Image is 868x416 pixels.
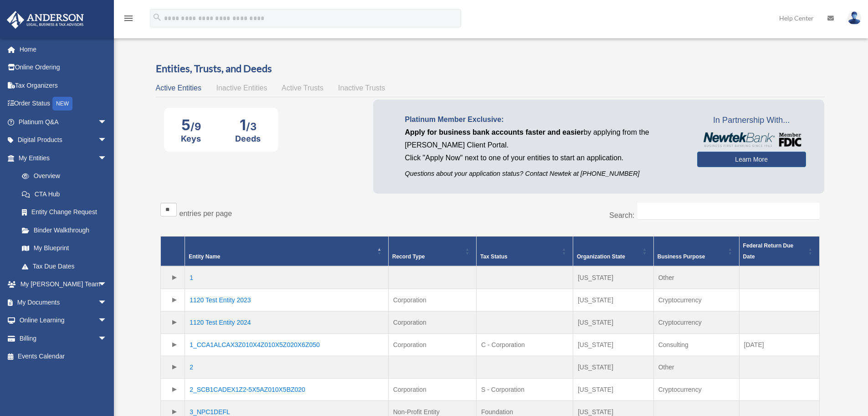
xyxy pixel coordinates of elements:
[189,253,220,260] span: Entity Name
[152,12,162,22] i: search
[13,167,112,185] a: Overview
[98,329,116,348] span: arrow_drop_down
[388,311,476,334] td: Corporation
[185,289,389,311] td: 1120 Test Entity 2023
[190,121,201,132] span: /9
[246,121,257,132] span: /3
[123,13,134,24] i: menu
[573,356,653,379] td: [US_STATE]
[156,62,824,76] h3: Entities, Trusts, and Deeds
[235,134,261,143] div: Deeds
[185,237,389,267] th: Entity Name: Activate to invert sorting
[388,289,476,311] td: Corporation
[6,348,121,366] a: Events Calendar
[185,311,389,334] td: 1120 Test Entity 2024
[388,237,476,267] th: Record Type: Activate to sort
[392,253,425,260] span: Record Type
[477,379,573,401] td: S - Corporation
[702,132,801,147] img: NewtekBankLogoSM.png
[480,253,508,260] span: Tax Status
[739,334,819,356] td: [DATE]
[653,311,739,334] td: Cryptocurrency
[13,239,116,258] a: My Blueprint
[405,168,683,179] p: Questions about your application status? Contact Newtek at [PHONE_NUMBER]
[653,379,739,401] td: Cryptocurrency
[6,149,116,167] a: My Entitiesarrow_drop_down
[185,356,389,379] td: 2
[98,113,116,132] span: arrow_drop_down
[739,237,819,267] th: Federal Return Due Date: Activate to sort
[847,11,861,25] img: User Pic
[6,275,121,294] a: My [PERSON_NAME] Teamarrow_drop_down
[6,311,121,330] a: Online Learningarrow_drop_down
[98,131,116,150] span: arrow_drop_down
[653,334,739,356] td: Consulting
[216,84,267,92] span: Inactive Entities
[185,266,389,289] td: 1
[573,266,653,289] td: [US_STATE]
[653,266,739,289] td: Other
[156,84,201,92] span: Active Entities
[13,221,116,239] a: Binder Walkthrough
[185,334,389,356] td: 1_CCA1ALCAX3Z010X4Z010X5Z020X6Z050
[388,334,476,356] td: Corporation
[477,334,573,356] td: C - Corporation
[477,237,573,267] th: Tax Status: Activate to sort
[6,40,121,58] a: Home
[180,210,232,217] label: entries per page
[13,203,116,221] a: Entity Change Request
[13,257,116,275] a: Tax Due Dates
[653,289,739,311] td: Cryptocurrency
[6,76,121,95] a: Tax Organizers
[338,84,385,92] span: Inactive Trusts
[6,131,121,149] a: Digital Productsarrow_drop_down
[573,334,653,356] td: [US_STATE]
[181,134,201,143] div: Keys
[573,237,653,267] th: Organization State: Activate to sort
[6,95,121,113] a: Order StatusNEW
[52,97,72,111] div: NEW
[181,116,201,134] div: 5
[573,311,653,334] td: [US_STATE]
[6,113,121,131] a: Platinum Q&Aarrow_drop_down
[573,379,653,401] td: [US_STATE]
[282,84,324,92] span: Active Trusts
[697,152,806,167] a: Learn More
[98,293,116,312] span: arrow_drop_down
[13,185,116,203] a: CTA Hub
[6,58,121,77] a: Online Ordering
[405,152,683,164] p: Click "Apply Now" next to one of your entities to start an application.
[235,116,261,134] div: 1
[405,113,683,126] p: Platinum Member Exclusive:
[573,289,653,311] td: [US_STATE]
[98,275,116,294] span: arrow_drop_down
[6,293,121,311] a: My Documentsarrow_drop_down
[405,128,584,136] span: Apply for business bank accounts faster and easier
[609,211,634,219] label: Search:
[653,237,739,267] th: Business Purpose: Activate to sort
[185,379,389,401] td: 2_SCB1CADEX1Z2-5X5AZ010X5BZ020
[653,356,739,379] td: Other
[123,16,134,24] a: menu
[98,311,116,330] span: arrow_drop_down
[697,113,806,128] span: In Partnership With...
[657,253,705,260] span: Business Purpose
[6,329,121,348] a: Billingarrow_drop_down
[577,253,625,260] span: Organization State
[405,126,683,152] p: by applying from the [PERSON_NAME] Client Portal.
[4,11,87,29] img: Anderson Advisors Platinum Portal
[98,149,116,168] span: arrow_drop_down
[388,379,476,401] td: Corporation
[743,242,794,260] span: Federal Return Due Date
